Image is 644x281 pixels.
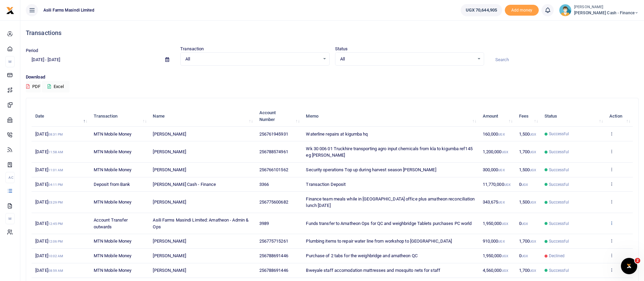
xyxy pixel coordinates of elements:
small: UGX [530,240,536,243]
span: 1,500 [519,131,536,137]
th: Account Number: activate to sort column ascending [255,106,302,127]
span: MTN Mobile Money [94,167,132,172]
span: [DATE] [35,167,63,172]
th: Name: activate to sort column ascending [149,106,255,127]
button: PDF [26,81,41,92]
small: UGX [530,200,536,204]
th: Date: activate to sort column descending [32,106,90,127]
input: select period [26,54,160,66]
span: Successful [549,181,569,188]
span: Asili Farms Masindi Limited: Amatheon - Admin & Ops [153,217,249,229]
small: UGX [498,240,504,243]
span: 1,950,000 [483,253,508,258]
small: 11:01 AM [48,168,63,172]
input: Search [490,54,639,66]
span: [DATE] [35,239,63,244]
span: Finance team meals while in [GEOGRAPHIC_DATA] office plus amatheon reconciliation lunch [DATE] [306,196,475,208]
span: Successful [549,267,569,274]
span: Plumbing items to repair water line from workshop to [GEOGRAPHIC_DATA] [306,239,452,244]
small: UGX [504,183,511,187]
small: UGX [498,200,504,204]
span: [PERSON_NAME] [153,167,186,172]
span: 4,560,000 [483,268,508,273]
span: Security operations Top up during harvest season [PERSON_NAME] [306,167,436,172]
span: Successful [549,199,569,205]
small: UGX [530,168,536,172]
small: UGX [498,133,504,136]
small: UGX [521,183,528,187]
span: MTN Mobile Money [94,199,132,205]
span: 256775715261 [259,239,288,244]
span: Successful [549,238,569,244]
span: Funds transfer to Amatheon Ops for QC and weighbridge Tablets purchases PC world [306,221,472,226]
span: Add money [505,5,539,16]
span: 1,700 [519,268,536,273]
span: 1,500 [519,167,536,172]
label: Transaction [180,46,204,52]
span: 256761945931 [259,131,288,137]
small: UGX [502,254,508,258]
h4: Transactions [26,29,639,37]
span: Account Transfer outwards [94,217,128,229]
p: Download [26,74,639,81]
li: M [5,56,15,67]
small: UGX [530,133,536,136]
span: 11,770,000 [483,182,511,187]
span: 160,000 [483,131,505,137]
span: [DATE] [35,149,63,154]
small: 10:02 AM [48,254,63,258]
li: Wallet ballance [458,4,505,16]
span: Asili Farms Masindi Limited [41,7,97,13]
small: UGX [502,222,508,226]
span: Deposit from Bank [94,182,130,187]
small: 08:59 AM [48,269,63,273]
th: Fees: activate to sort column ascending [515,106,540,127]
span: MTN Mobile Money [94,131,132,137]
iframe: Intercom live chat [621,258,637,274]
span: MTN Mobile Money [94,149,132,154]
th: Status: activate to sort column ascending [540,106,606,127]
span: Wk 30 006 01 Truckhire transporting agro input chemicals from kla to kigumba ref145 eg [PERSON_NAME] [306,146,472,158]
span: Successful [549,167,569,173]
span: Bweyale staff accomodation mattresses and mosquito nets for staff [306,268,440,273]
small: UGX [502,150,508,154]
th: Memo: activate to sort column ascending [302,106,479,127]
a: logo-small logo-large logo-large [6,7,14,13]
span: 1,500 [519,199,536,205]
span: 2 [635,258,640,263]
span: 300,000 [483,167,505,172]
li: Ac [5,172,15,183]
span: 3366 [259,182,269,187]
button: Excel [42,81,70,92]
small: UGX [502,269,508,273]
span: Successful [549,131,569,137]
span: Waterline repairs at kigumba hq [306,131,368,137]
small: [PERSON_NAME] [574,4,639,10]
a: Add money [505,7,539,12]
span: [PERSON_NAME] [153,199,186,205]
span: 256775600682 [259,199,288,205]
small: UGX [530,269,536,273]
span: 910,000 [483,239,505,244]
span: 343,675 [483,199,505,205]
th: Action: activate to sort column ascending [606,106,633,127]
span: 1,950,000 [483,221,508,226]
span: Transaction Deposit [306,182,346,187]
span: [DATE] [35,253,63,258]
span: [DATE] [35,221,63,226]
span: [PERSON_NAME] [153,131,186,137]
span: Successful [549,149,569,155]
img: profile-user [559,4,571,16]
span: 1,200,000 [483,149,508,154]
li: M [5,213,15,224]
span: 256766101562 [259,167,288,172]
span: Successful [549,221,569,227]
span: Declined [549,253,565,259]
small: 11:58 AM [48,150,63,154]
span: 0 [519,221,528,226]
span: 0 [519,182,528,187]
small: UGX [521,254,528,258]
small: 04:11 PM [48,183,63,187]
span: [DATE] [35,131,63,137]
small: 03:29 PM [48,200,63,204]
